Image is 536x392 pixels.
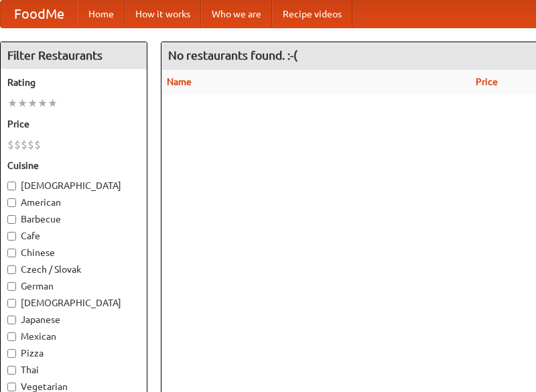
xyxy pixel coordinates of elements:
li: $ [34,137,41,152]
h5: Price [7,117,140,131]
li: $ [21,137,27,152]
input: Chinese [7,249,16,257]
label: Chinese [7,246,140,259]
input: Barbecue [7,215,16,224]
label: [DEMOGRAPHIC_DATA] [7,179,140,192]
input: Czech / Slovak [7,265,16,274]
ng-pluralize: No restaurants found. :-( [168,49,297,62]
li: $ [27,137,34,152]
input: American [7,198,16,207]
label: Mexican [7,330,140,343]
label: German [7,279,140,293]
label: Czech / Slovak [7,263,140,276]
h5: Cuisine [7,159,140,172]
li: $ [14,137,21,152]
a: Recipe videos [272,1,352,27]
li: ★ [48,96,58,111]
input: [DEMOGRAPHIC_DATA] [7,182,16,190]
a: Name [167,76,192,87]
a: How it works [125,1,201,27]
label: American [7,196,140,209]
a: FoodMe [1,1,78,27]
input: Thai [7,366,16,375]
label: [DEMOGRAPHIC_DATA] [7,296,140,310]
input: Cafe [7,232,16,241]
h5: Rating [7,76,140,89]
li: $ [7,137,14,152]
label: Cafe [7,229,140,243]
input: Pizza [7,349,16,358]
label: Barbecue [7,212,140,226]
a: Price [476,76,498,87]
input: German [7,282,16,291]
input: Mexican [7,332,16,341]
h4: Filter Restaurants [1,42,147,69]
input: [DEMOGRAPHIC_DATA] [7,299,16,308]
li: ★ [38,96,48,111]
label: Pizza [7,346,140,360]
a: Who we are [201,1,272,27]
input: Japanese [7,316,16,324]
li: ★ [17,96,27,111]
label: Thai [7,363,140,377]
a: Home [78,1,125,27]
li: ★ [7,96,17,111]
li: ★ [27,96,38,111]
label: Japanese [7,313,140,326]
input: Vegetarian [7,383,16,391]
